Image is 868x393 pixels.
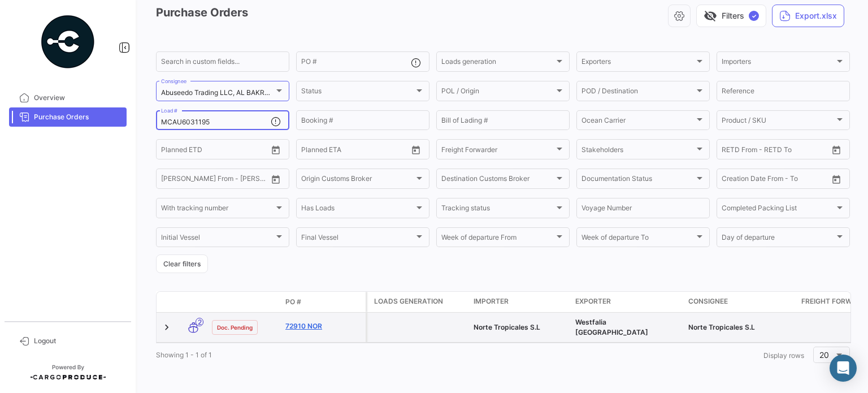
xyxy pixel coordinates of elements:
[161,147,177,155] input: From
[474,296,509,306] span: Importer
[301,176,414,184] span: Origin Customs Broker
[301,206,414,214] span: Has Loads
[469,292,571,312] datatable-header-cell: Importer
[196,318,203,326] span: 2
[407,141,424,158] button: Open calendar
[34,336,122,346] span: Logout
[575,296,611,306] span: Exporter
[722,59,835,67] span: Importers
[40,14,96,70] img: powered-by.png
[325,147,376,155] input: To
[281,292,366,312] datatable-header-cell: PO #
[575,318,648,336] span: Westfalia South Africa
[688,323,755,331] span: Norte Tropicales S.L
[441,206,554,214] span: Tracking status
[581,235,695,243] span: Week of departure To
[722,118,835,126] span: Product / SKU
[581,176,695,184] span: Documentation Status
[722,206,835,214] span: Completed Packing List
[581,147,695,155] span: Stakeholders
[34,93,122,103] span: Overview
[571,292,684,312] datatable-header-cell: Exporter
[301,235,414,243] span: Final Vessel
[34,112,122,122] span: Purchase Orders
[285,297,301,307] span: PO #
[161,206,274,214] span: With tracking number
[156,351,212,359] span: Showing 1 - 1 of 1
[688,296,728,306] span: Consignee
[819,350,829,360] span: 20
[749,11,759,21] span: ✓
[722,176,737,184] input: From
[441,176,554,184] span: Destination Customs Broker
[581,118,695,126] span: Ocean Carrier
[830,355,857,382] div: Abrir Intercom Messenger
[217,323,253,332] span: Doc. Pending
[745,176,796,184] input: To
[267,171,284,188] button: Open calendar
[581,89,695,97] span: POD / Destination
[828,141,845,158] button: Open calendar
[441,59,554,67] span: Loads generation
[267,141,284,158] button: Open calendar
[207,297,281,306] datatable-header-cell: Doc. Status
[367,292,469,312] datatable-header-cell: Loads generation
[179,297,207,306] datatable-header-cell: Transport mode
[828,171,845,188] button: Open calendar
[9,88,127,107] a: Overview
[704,9,717,23] span: visibility_off
[285,321,361,331] a: 72910 NOR
[441,235,554,243] span: Week of departure From
[745,147,796,155] input: To
[772,5,844,27] button: Export.xlsx
[441,147,554,155] span: Freight Forwarder
[9,107,127,127] a: Purchase Orders
[161,322,172,333] a: Expand/Collapse Row
[156,254,208,273] button: Clear filters
[763,351,804,360] span: Display rows
[696,5,766,27] button: visibility_offFilters✓
[722,147,737,155] input: From
[374,296,443,306] span: Loads generation
[474,323,540,331] span: Norte Tropicales S.L
[441,89,554,97] span: POL / Origin
[301,89,414,97] span: Status
[301,147,317,155] input: From
[161,235,274,243] span: Initial Vessel
[722,235,835,243] span: Day of departure
[684,292,797,312] datatable-header-cell: Consignee
[581,59,695,67] span: Exporters
[161,176,177,184] input: From
[185,176,236,184] input: To
[185,147,236,155] input: To
[156,5,257,21] h3: Purchase Orders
